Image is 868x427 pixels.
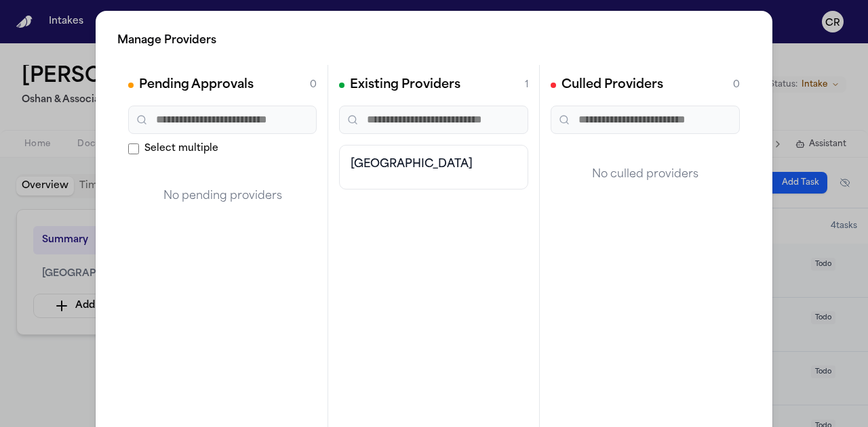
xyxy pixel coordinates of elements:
[128,143,139,154] input: Select multiple
[733,78,740,92] span: 0
[139,76,254,95] h2: Pending Approvals
[525,78,528,92] span: 1
[351,156,516,173] h3: [GEOGRAPHIC_DATA]
[117,32,751,49] h2: Manage Providers
[128,166,317,226] div: No pending providers
[551,145,740,204] div: No culled providers
[310,78,317,92] span: 0
[561,76,663,95] h2: Culled Providers
[144,142,218,156] span: Select multiple
[350,76,460,95] h2: Existing Providers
